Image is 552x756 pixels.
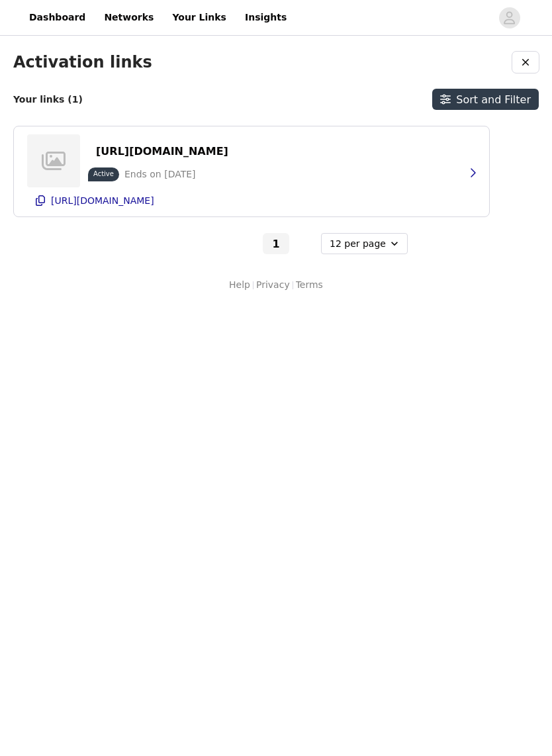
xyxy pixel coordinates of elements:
[234,233,260,254] button: Go to previous page
[13,94,83,105] h2: Your links (1)
[93,169,114,179] p: Active
[263,233,289,254] button: Go To Page 1
[51,195,154,206] p: [URL][DOMAIN_NAME]
[256,278,290,292] a: Privacy
[432,89,539,110] button: Sort and Filter
[96,145,228,158] p: [URL][DOMAIN_NAME]
[124,167,196,181] p: Ends on [DATE]
[21,3,93,32] a: Dashboard
[13,53,152,72] h1: Activation links
[503,7,516,28] div: avatar
[292,233,318,254] button: Go to next page
[88,141,236,162] button: [URL][DOMAIN_NAME]
[296,278,323,292] a: Terms
[229,278,250,292] a: Help
[237,3,295,32] a: Insights
[27,190,476,211] button: [URL][DOMAIN_NAME]
[96,3,161,32] a: Networks
[164,3,234,32] a: Your Links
